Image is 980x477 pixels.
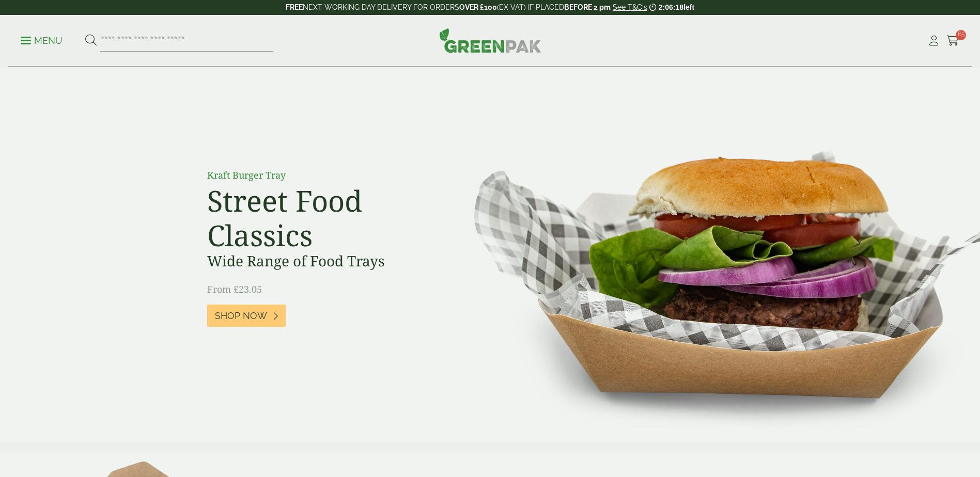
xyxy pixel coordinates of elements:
[21,35,63,45] a: Menu
[207,252,440,270] h3: Wide Range of Food Trays
[207,283,262,295] span: From £23.05
[215,310,267,322] span: Shop Now
[439,28,541,53] img: GreenPak Supplies
[613,3,647,11] a: See T&C's
[564,3,611,11] strong: BEFORE 2 pm
[286,3,303,11] strong: FREE
[946,33,959,49] a: 65
[207,305,286,327] a: Shop Now
[946,36,959,46] i: Cart
[459,3,497,11] strong: OVER £100
[207,183,440,252] h2: Street Food Classics
[683,3,694,11] span: left
[956,30,966,40] span: 65
[441,67,980,442] img: Street Food Classics
[659,3,683,11] span: 2:06:18
[21,35,63,47] p: Menu
[927,36,940,46] i: My Account
[207,168,440,182] p: Kraft Burger Tray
